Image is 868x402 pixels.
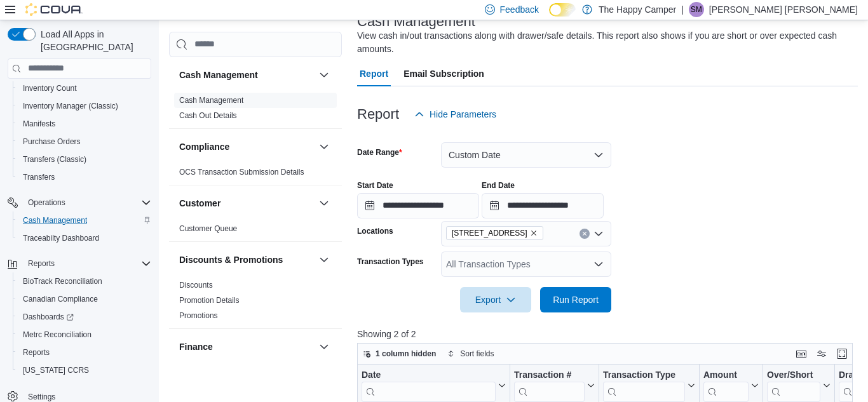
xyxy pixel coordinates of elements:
[179,224,237,234] span: Customer Queue
[23,256,151,271] span: Reports
[13,133,156,151] button: Purchase Orders
[179,280,213,290] span: Discounts
[357,257,423,267] label: Transaction Types
[460,349,494,359] span: Sort fields
[23,83,77,93] span: Inventory Count
[13,326,156,344] button: Metrc Reconciliation
[514,369,585,381] div: Transaction #
[430,108,496,121] span: Hide Parameters
[13,115,156,133] button: Manifests
[179,311,218,321] span: Promotions
[179,69,258,81] h3: Cash Management
[179,197,314,210] button: Customer
[28,198,65,208] span: Operations
[357,107,399,122] h3: Report
[482,193,604,218] input: Press the down key to open a popover containing a calendar.
[36,28,151,53] span: Load All Apps in [GEOGRAPHIC_DATA]
[468,287,524,312] span: Export
[599,2,676,17] p: The Happy Camper
[179,197,220,210] h3: Customer
[18,98,123,114] a: Inventory Manager (Classic)
[316,139,332,154] button: Compliance
[179,69,314,81] button: Cash Management
[179,168,304,177] a: OCS Transaction Submission Details
[179,111,237,121] span: Cash Out Details
[18,274,151,289] span: BioTrack Reconciliation
[18,152,92,167] a: Transfers (Classic)
[13,308,156,326] a: Dashboards
[514,369,595,401] button: Transaction #
[689,2,704,17] div: Sutton Mayes
[169,278,342,328] div: Discounts & Promotions
[25,3,83,16] img: Cova
[409,102,501,127] button: Hide Parameters
[691,2,702,17] span: SM
[179,340,314,353] button: Finance
[376,349,436,359] span: 1 column hidden
[316,196,332,211] button: Customer
[13,168,156,186] button: Transfers
[179,281,213,290] a: Discounts
[18,152,151,167] span: Transfers (Classic)
[13,79,156,97] button: Inventory Count
[362,369,496,401] div: Date
[18,116,60,131] a: Manifests
[357,193,479,218] input: Press the down key to open a popover containing a calendar.
[18,291,103,307] a: Canadian Compliance
[709,2,858,17] p: [PERSON_NAME] [PERSON_NAME]
[3,194,156,211] button: Operations
[23,172,55,182] span: Transfers
[179,296,240,305] a: Promotion Details
[500,3,539,16] span: Feedback
[23,233,99,243] span: Traceabilty Dashboard
[13,151,156,168] button: Transfers (Classic)
[703,369,749,401] div: Amount
[18,345,55,360] a: Reports
[13,229,156,247] button: Traceabilty Dashboard
[540,287,611,312] button: Run Report
[179,340,213,353] h3: Finance
[18,213,92,228] a: Cash Management
[357,226,393,236] label: Locations
[179,140,229,153] h3: Compliance
[767,369,831,401] button: Over/Short
[18,231,104,246] a: Traceabilty Dashboard
[18,134,86,149] a: Purchase Orders
[179,224,237,233] a: Customer Queue
[179,253,314,266] button: Discounts & Promotions
[316,339,332,354] button: Finance
[362,369,496,381] div: Date
[23,137,81,147] span: Purchase Orders
[482,180,515,191] label: End Date
[169,221,342,241] div: Customer
[23,312,74,322] span: Dashboards
[18,81,82,96] a: Inventory Count
[767,369,820,381] div: Over/Short
[603,369,695,401] button: Transaction Type
[403,61,484,86] span: Email Subscription
[316,252,332,267] button: Discounts & Promotions
[179,295,240,305] span: Promotion Details
[593,229,604,239] button: Open list of options
[18,327,97,342] a: Metrc Reconciliation
[18,309,151,325] span: Dashboards
[23,195,151,210] span: Operations
[13,290,156,308] button: Canadian Compliance
[18,345,151,360] span: Reports
[452,227,527,239] span: [STREET_ADDRESS]
[460,287,531,312] button: Export
[169,164,342,185] div: Compliance
[13,97,156,115] button: Inventory Manager (Classic)
[18,213,151,228] span: Cash Management
[179,140,314,153] button: Compliance
[23,256,60,271] button: Reports
[442,346,499,361] button: Sort fields
[794,346,809,361] button: Keyboard shortcuts
[28,258,55,269] span: Reports
[18,363,151,378] span: Washington CCRS
[179,253,283,266] h3: Discounts & Promotions
[23,119,55,129] span: Manifests
[3,255,156,272] button: Reports
[18,170,151,185] span: Transfers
